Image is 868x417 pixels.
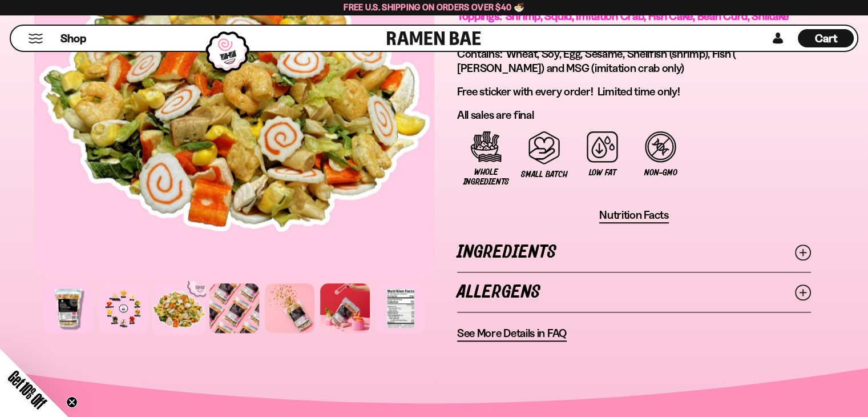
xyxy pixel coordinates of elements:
button: Nutrition Facts [599,208,669,223]
span: Get 10% Off [5,367,50,412]
span: See More Details in FAQ [457,326,567,340]
span: Non-GMO [644,168,677,178]
p: All sales are final [457,108,811,122]
span: Low Fat [589,168,616,178]
span: Shop [60,31,86,46]
span: Whole Ingredients [463,167,510,187]
span: Small Batch [521,170,567,179]
span: Cart [815,31,837,45]
p: Free sticker with every order! Limited time only! [457,85,811,99]
span: Nutrition Facts [599,208,669,222]
a: Ingredients [457,232,811,272]
button: Mobile Menu Trigger [28,34,43,43]
a: Cart [798,26,854,51]
a: Allergens [457,272,811,312]
a: See More Details in FAQ [457,326,567,342]
span: Free U.S. Shipping on Orders over $40 🍜 [344,2,524,13]
a: Shop [60,29,86,47]
span: Contains: Wheat, Soy, Egg, Sesame, Shellfish (shrimp), Fish ( [PERSON_NAME]) and MSG (imitation c... [457,47,736,75]
button: Close teaser [66,396,78,408]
